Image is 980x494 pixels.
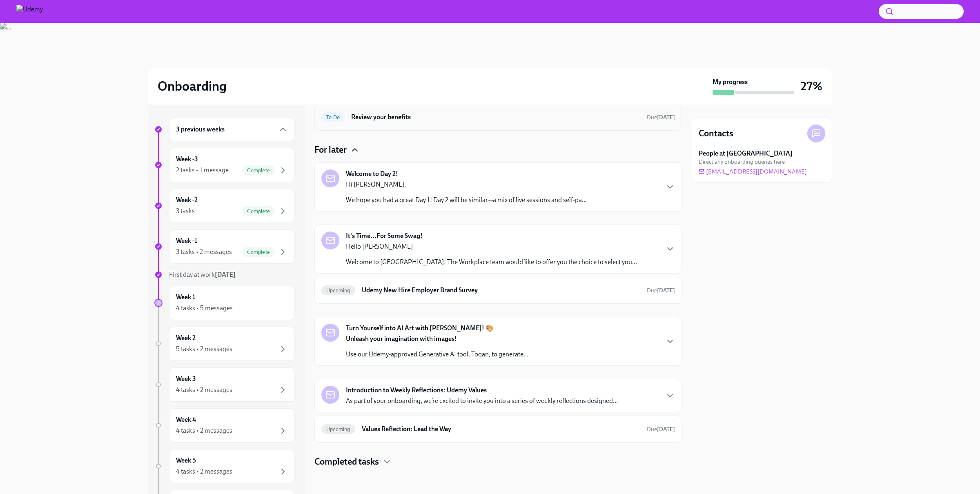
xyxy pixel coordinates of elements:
span: Due [647,426,675,433]
strong: People at [GEOGRAPHIC_DATA] [699,149,793,158]
h4: Completed tasks [314,456,379,468]
p: Welcome to [GEOGRAPHIC_DATA]! The Workplace team would like to offer you the choice to select you... [346,258,637,267]
a: Week 44 tasks • 2 messages [154,408,295,443]
h6: 3 previous weeks [176,125,225,134]
a: UpcomingValues Reflection: Lead the WayDue[DATE] [321,423,675,436]
p: Hello [PERSON_NAME] [346,242,637,251]
div: Completed tasks [314,456,682,468]
a: Week -23 tasksComplete [154,189,295,223]
span: Due [647,287,675,294]
div: 4 tasks • 2 messages [176,426,232,435]
span: Complete [242,208,275,214]
div: 4 tasks • 2 messages [176,467,232,476]
img: Udemy [16,5,43,18]
div: 5 tasks • 2 messages [176,345,232,354]
h6: Review your benefits [351,113,640,122]
a: Week 54 tasks • 2 messages [154,449,295,483]
a: UpcomingUdemy New Hire Employer Brand SurveyDue[DATE] [321,284,675,297]
h6: Week 1 [176,293,195,302]
a: Week 34 tasks • 2 messages [154,367,295,402]
div: 3 previous weeks [169,118,295,141]
span: Complete [242,249,275,255]
span: First day at work [169,271,236,278]
strong: [DATE] [657,287,675,294]
span: Direct any onboarding queries here [699,158,785,166]
span: August 21st, 2025 08:00 [647,113,675,121]
span: August 16th, 2025 08:00 [647,287,675,294]
a: Week -32 tasks • 1 messageComplete [154,148,295,182]
div: 3 tasks • 2 messages [176,247,232,256]
strong: Introduction to Weekly Reflections: Udemy Values [346,386,487,395]
span: Upcoming [321,426,355,432]
strong: Unleash your imagination with images! [346,335,457,343]
p: Hi [PERSON_NAME], [346,180,587,189]
span: To Do [321,114,345,120]
strong: [DATE] [215,271,236,278]
div: 4 tasks • 5 messages [176,304,233,313]
p: As part of your onboarding, we’re excited to invite you into a series of weekly reflections desig... [346,396,618,405]
span: Complete [242,167,275,174]
div: For later [314,144,682,156]
h6: Udemy New Hire Employer Brand Survey [362,286,640,295]
strong: Turn Yourself into AI Art with [PERSON_NAME]! 🎨 [346,324,494,333]
h6: Week -3 [176,155,198,164]
h6: Week -2 [176,196,198,205]
span: Upcoming [321,287,355,294]
div: 4 tasks • 2 messages [176,385,232,394]
h3: 27% [801,79,822,93]
a: Week 25 tasks • 2 messages [154,327,295,361]
div: 2 tasks • 1 message [176,166,229,175]
h6: Values Reflection: Lead the Way [362,425,640,434]
div: 3 tasks [176,207,195,216]
h4: For later [314,144,347,156]
h6: Week 2 [176,334,196,343]
p: Use our Udemy-approved Generative AI tool, Toqan, to generate... [346,350,528,359]
h6: Week -1 [176,236,197,245]
h4: Contacts [699,127,733,140]
a: Week -13 tasks • 2 messagesComplete [154,229,295,264]
a: First day at work[DATE] [154,270,295,279]
p: We hope you had a great Day 1! Day 2 will be similar—a mix of live sessions and self-pa... [346,196,587,205]
strong: [DATE] [657,114,675,121]
span: Due [647,114,675,121]
strong: [DATE] [657,426,675,433]
h6: Week 3 [176,374,196,383]
h6: Week 5 [176,456,196,465]
a: Week 14 tasks • 5 messages [154,286,295,320]
strong: My progress [713,78,748,87]
a: To DoReview your benefitsDue[DATE] [321,111,675,124]
strong: Welcome to Day 2! [346,169,398,178]
span: August 18th, 2025 08:00 [647,425,675,433]
strong: It's Time...For Some Swag! [346,231,423,240]
h6: Week 4 [176,415,196,424]
h2: Onboarding [158,78,227,94]
a: [EMAIL_ADDRESS][DOMAIN_NAME] [699,167,807,176]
